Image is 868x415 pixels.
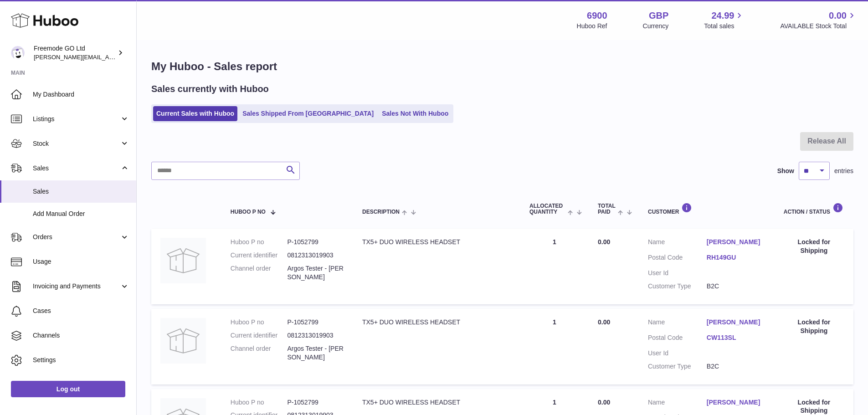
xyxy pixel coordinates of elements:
[160,318,206,364] img: no-photo.jpg
[34,53,183,61] span: [PERSON_NAME][EMAIL_ADDRESS][DOMAIN_NAME]
[287,331,344,340] dd: 0812313019903
[287,264,344,282] dd: Argos Tester - [PERSON_NAME]
[777,167,794,175] label: Show
[829,10,847,22] span: 0.00
[707,362,765,371] dd: B2C
[231,238,288,246] dt: Huboo P no
[520,229,589,304] td: 1
[33,115,120,123] span: Listings
[648,318,707,329] dt: Name
[231,251,288,260] dt: Current identifier
[33,210,129,218] span: Add Manual Order
[648,349,707,358] dt: User Id
[231,398,288,407] dt: Huboo P no
[648,333,707,344] dt: Postal Code
[598,318,610,326] span: 0.00
[33,282,120,291] span: Invoicing and Payments
[648,238,707,249] dt: Name
[33,233,120,241] span: Orders
[780,10,857,31] a: 0.00 AVAILABLE Stock Total
[33,139,120,148] span: Stock
[287,398,344,407] dd: P-1052799
[34,44,116,61] div: Freemode GO Ltd
[231,264,288,282] dt: Channel order
[287,251,344,260] dd: 0812313019903
[707,398,765,407] a: [PERSON_NAME]
[239,106,377,121] a: Sales Shipped From [GEOGRAPHIC_DATA]
[648,203,765,215] div: Customer
[379,106,452,121] a: Sales Not With Huboo
[33,257,129,266] span: Usage
[151,83,269,95] h2: Sales currently with Huboo
[648,253,707,264] dt: Postal Code
[577,22,607,31] div: Huboo Ref
[11,381,125,397] a: Log out
[707,253,765,262] a: RH149GU
[160,238,206,283] img: no-photo.jpg
[33,164,120,173] span: Sales
[648,398,707,409] dt: Name
[784,318,844,335] div: Locked for Shipping
[33,331,129,340] span: Channels
[362,209,400,215] span: Description
[362,238,511,246] div: TX5+ DUO WIRELESS HEADSET
[362,398,511,407] div: TX5+ DUO WIRELESS HEADSET
[784,203,844,215] div: Action / Status
[153,106,237,121] a: Current Sales with Huboo
[287,238,344,246] dd: P-1052799
[362,318,511,327] div: TX5+ DUO WIRELESS HEADSET
[231,331,288,340] dt: Current identifier
[648,269,707,277] dt: User Id
[598,399,610,406] span: 0.00
[598,203,616,215] span: Total paid
[649,10,668,22] strong: GBP
[711,10,734,22] span: 24.99
[231,318,288,327] dt: Huboo P no
[287,344,344,362] dd: Argos Tester - [PERSON_NAME]
[33,187,129,196] span: Sales
[707,282,765,291] dd: B2C
[598,238,610,246] span: 0.00
[231,344,288,362] dt: Channel order
[707,238,765,246] a: [PERSON_NAME]
[529,203,565,215] span: ALLOCATED Quantity
[707,333,765,342] a: CW113SL
[287,318,344,327] dd: P-1052799
[707,318,765,327] a: [PERSON_NAME]
[643,22,669,31] div: Currency
[648,362,707,371] dt: Customer Type
[704,22,745,31] span: Total sales
[587,10,607,22] strong: 6900
[780,22,857,31] span: AVAILABLE Stock Total
[33,90,129,99] span: My Dashboard
[520,309,589,384] td: 1
[704,10,745,31] a: 24.99 Total sales
[231,209,266,215] span: Huboo P no
[33,307,129,315] span: Cases
[784,238,844,255] div: Locked for Shipping
[648,282,707,291] dt: Customer Type
[151,59,853,74] h1: My Huboo - Sales report
[834,167,853,175] span: entries
[33,356,129,364] span: Settings
[11,46,25,60] img: lenka.smikniarova@gioteck.com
